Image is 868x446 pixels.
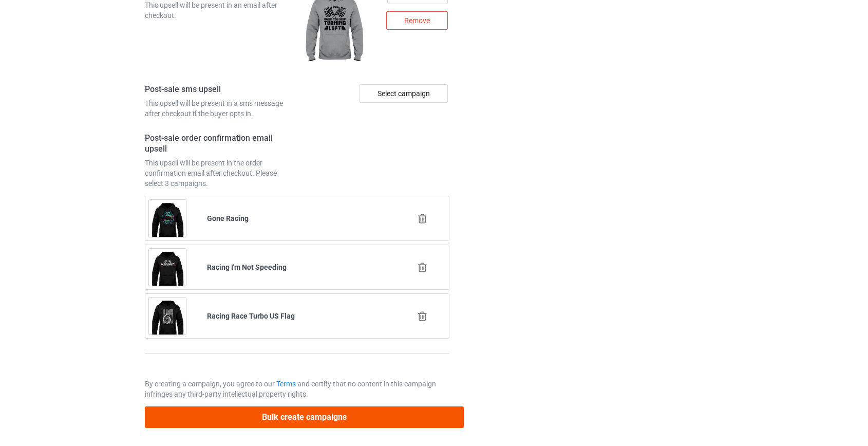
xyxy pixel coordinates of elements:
[207,263,287,271] b: Racing I'm Not Speeding
[207,214,249,222] b: Gone Racing
[145,98,294,119] div: This upsell will be present in a sms message after checkout if the buyer opts in.
[276,380,296,388] a: Terms
[145,84,294,95] h4: Post-sale sms upsell
[145,158,294,189] div: This upsell will be present in the order confirmation email after checkout. Please select 3 campa...
[145,379,450,399] p: By creating a campaign, you agree to our and certify that no content in this campaign infringes a...
[360,84,448,103] div: Select campaign
[145,406,464,428] button: Bulk create campaigns
[145,133,294,154] h4: Post-sale order confirmation email upsell
[386,11,448,30] div: Remove
[207,312,295,320] b: Racing Race Turbo US Flag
